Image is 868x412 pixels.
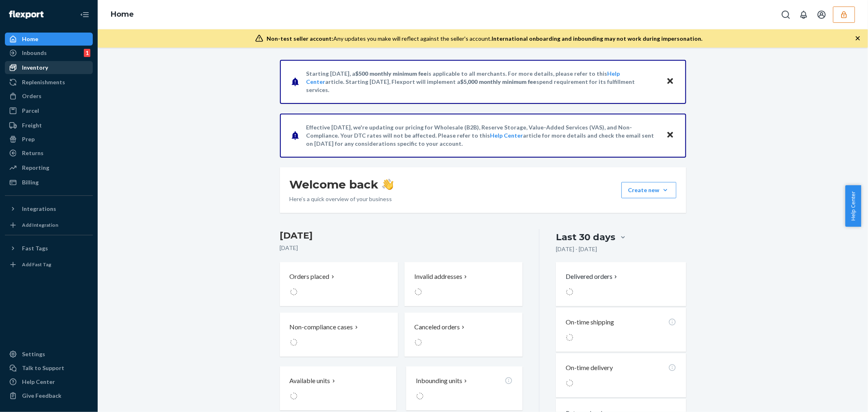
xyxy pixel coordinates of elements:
p: On-time delivery [566,363,613,373]
span: $500 monthly minimum fee [356,70,427,77]
div: Returns [22,149,44,157]
button: Canceled orders [404,313,523,357]
div: Prep [22,135,35,143]
a: Reporting [5,161,93,174]
a: Returns [5,147,93,160]
a: Billing [5,176,93,189]
a: Parcel [5,104,93,117]
button: Integrations [5,202,93,215]
a: Add Fast Tag [5,258,93,271]
a: Prep [5,133,93,146]
button: Invalid addresses [404,262,523,306]
button: Open account menu [813,7,830,23]
a: Add Integration [5,219,93,232]
div: Billing [22,178,39,186]
p: Orders placed [290,272,330,281]
span: Non-test seller account: [267,35,333,42]
button: Open Search Box [778,7,794,23]
a: Inbounds1 [5,46,93,59]
div: 1 [84,49,90,57]
div: Give Feedback [22,392,61,400]
div: Replenishments [22,78,65,86]
button: Delivered orders [566,272,619,281]
div: Last 30 days [556,231,615,243]
a: Replenishments [5,76,93,89]
a: Talk to Support [5,362,93,375]
div: Any updates you make will reflect against the seller's account. [267,35,702,43]
p: Effective [DATE], we're updating our pricing for Wholesale (B2B), Reserve Storage, Value-Added Se... [306,123,658,148]
a: Orders [5,90,93,103]
p: [DATE] [280,244,523,252]
div: Freight [22,121,42,129]
div: Home [22,35,38,43]
p: Non-compliance cases [290,322,353,332]
div: Add Integration [22,221,58,228]
p: Starting [DATE], a is applicable to all merchants. For more details, please refer to this article... [306,70,658,94]
a: Help Center [5,375,93,388]
div: Reporting [22,164,49,172]
div: Inventory [22,64,48,72]
span: International onboarding and inbounding may not work during impersonation. [492,35,702,42]
button: Open notifications [796,7,812,23]
button: Close [665,76,676,88]
img: Flexport logo [9,11,44,19]
button: Available units [280,366,396,410]
div: Settings [22,350,45,358]
button: Give Feedback [5,389,93,402]
a: Home [5,33,93,46]
button: Close Navigation [77,7,93,23]
button: Close [665,129,676,141]
div: Integrations [22,205,56,213]
span: $5,000 monthly minimum fee [461,78,537,85]
button: Create new [621,182,676,198]
h1: Welcome back [290,177,394,192]
a: Freight [5,119,93,132]
a: Home [111,10,134,19]
h3: [DATE] [280,229,523,242]
a: Inventory [5,61,93,74]
div: Talk to Support [22,364,64,372]
button: Non-compliance cases [280,313,398,357]
div: Inbounds [22,49,47,57]
div: Help Center [22,378,55,386]
p: Inbounding units [416,376,462,386]
p: Canceled orders [414,322,460,332]
p: [DATE] - [DATE] [556,245,597,253]
div: Fast Tags [22,244,48,252]
a: Help Center [490,132,523,139]
p: Available units [290,376,330,386]
button: Help Center [845,185,861,227]
div: Parcel [22,107,39,115]
img: hand-wave emoji [382,179,394,190]
ol: breadcrumbs [104,3,140,26]
div: Add Fast Tag [22,261,51,268]
div: Orders [22,92,42,100]
button: Inbounding units [406,366,523,410]
a: Settings [5,348,93,361]
p: Here’s a quick overview of your business [290,195,394,203]
button: Orders placed [280,262,398,306]
p: On-time shipping [566,318,614,327]
p: Invalid addresses [414,272,462,281]
button: Fast Tags [5,242,93,255]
